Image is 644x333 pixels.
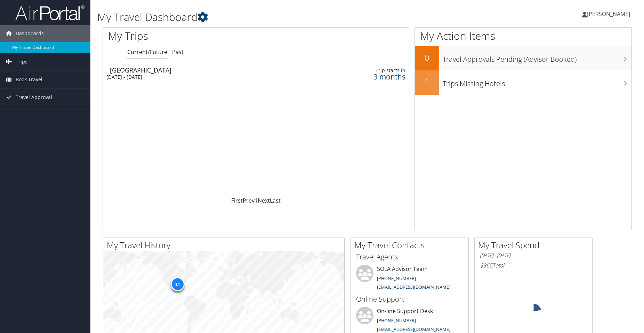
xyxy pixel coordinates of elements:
[127,48,167,56] a: Current/Future
[443,51,631,64] h3: Travel Approvals Pending (Advisor Booked)
[16,53,27,70] span: Trips
[377,326,450,332] a: [EMAIL_ADDRESS][DOMAIN_NAME]
[243,197,255,204] a: Prev
[415,76,439,88] h2: 1
[106,74,297,80] div: [DATE] - [DATE]
[587,10,630,18] span: [PERSON_NAME]
[377,317,416,324] a: [PHONE_NUMBER]
[110,67,300,73] div: [GEOGRAPHIC_DATA]
[333,74,405,80] div: 3 months
[415,29,631,43] h1: My Action Items
[255,197,258,204] a: 1
[377,275,416,281] a: [PHONE_NUMBER]
[354,239,468,251] h2: My Travel Contacts
[97,10,457,24] h1: My Travel Dashboard
[16,89,52,106] span: Travel Approval
[356,294,463,304] h3: Online Support
[16,25,44,42] span: Dashboards
[16,71,42,88] span: Book Travel
[170,277,184,291] div: 14
[107,239,344,251] h2: My Travel History
[415,46,631,70] a: 0Travel Approvals Pending (Advisor Booked)
[415,70,631,95] a: 1Trips Missing Hotels
[478,239,592,251] h2: My Travel Spend
[15,5,85,21] img: airportal-logo.png
[258,197,270,204] a: Next
[415,52,439,63] h2: 0
[231,197,243,204] a: First
[480,262,492,269] span: $965
[377,284,450,290] a: [EMAIL_ADDRESS][DOMAIN_NAME]
[353,265,467,293] li: SOLA Advisor Team
[443,75,631,89] h3: Trips Missing Hotels
[172,48,184,56] a: Past
[356,252,463,262] h3: Travel Agents
[480,262,587,269] h6: Total
[108,29,276,43] h1: My Trips
[480,252,587,259] h6: [DATE] - [DATE]
[333,67,405,74] div: Trip starts in
[582,3,637,24] a: [PERSON_NAME]
[270,197,281,204] a: Last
